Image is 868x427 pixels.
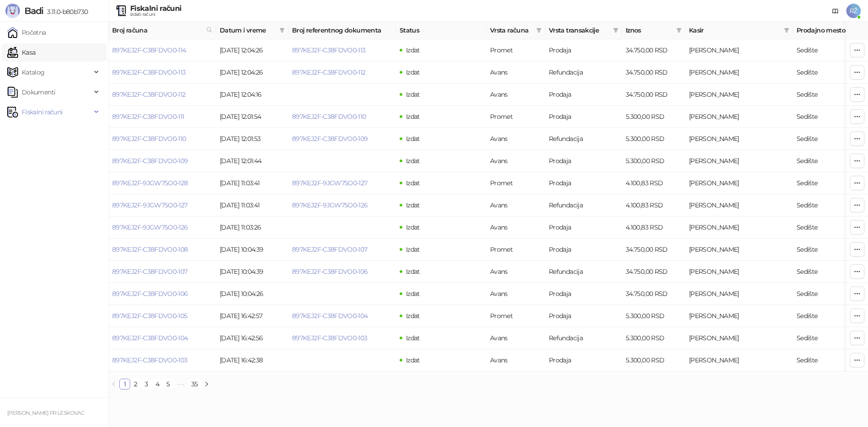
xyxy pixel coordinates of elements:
[108,84,216,106] td: 897KEJ2F-C38FDVO0-112
[112,25,203,35] span: Broj računa
[685,84,793,106] td: Radmilo Živanović
[112,90,186,99] a: 897KEJ2F-C38FDVO0-112
[784,28,789,33] span: filter
[5,4,20,18] img: Logo
[685,150,793,172] td: Radmilo Živanović
[622,349,685,371] td: 5.300,00 RSD
[43,8,88,16] span: 3.11.0-b80b730
[486,261,545,283] td: Avans
[108,39,216,61] td: 897KEJ2F-C38FDVO0-114
[685,305,793,327] td: Radmilo Živanović
[216,216,288,239] td: [DATE] 11:03:26
[292,201,368,209] a: 897KEJ2F-9JGW75O0-126
[216,106,288,128] td: [DATE] 12:01:54
[545,216,622,239] td: Prodaja
[486,327,545,349] td: Avans
[131,379,141,389] a: 2
[675,23,684,37] span: filter
[846,4,861,18] span: RŽ
[545,61,622,84] td: Refundacija
[112,135,186,143] a: 897KEJ2F-C38FDVO0-110
[112,245,188,253] a: 897KEJ2F-C38FDVO0-108
[545,22,622,39] th: Vrsta transakcije
[163,379,173,389] a: 5
[406,290,420,298] span: Izdat
[112,356,188,364] a: 897KEJ2F-C38FDVO0-103
[142,379,151,389] a: 3
[108,128,216,150] td: 897KEJ2F-C38FDVO0-110
[292,334,368,342] a: 897KEJ2F-C38FDVO0-103
[406,245,420,253] span: Izdat
[622,194,685,216] td: 4.100,83 RSD
[201,379,212,389] li: Sledeća strana
[108,172,216,194] td: 897KEJ2F-9JGW75O0-128
[22,63,45,81] span: Katalog
[174,379,188,389] span: •••
[685,261,793,283] td: Radmilo Živanović
[622,61,685,84] td: 34.750,00 RSD
[216,128,288,150] td: [DATE] 12:01:53
[490,25,533,35] span: Vrsta računa
[622,305,685,327] td: 5.300,00 RSD
[685,283,793,305] td: Radmilo Živanović
[216,84,288,106] td: [DATE] 12:04:16
[130,12,181,17] div: Izdati računi
[622,84,685,106] td: 34.750,00 RSD
[486,305,545,327] td: Promet
[622,128,685,150] td: 5.300,00 RSD
[685,128,793,150] td: Radmilo Živanović
[545,128,622,150] td: Refundacija
[486,39,545,61] td: Promet
[163,379,174,389] li: 5
[216,150,288,172] td: [DATE] 12:01:44
[534,23,543,37] span: filter
[685,61,793,84] td: Radmilo Živanović
[486,283,545,305] td: Avans
[406,267,420,276] span: Izdat
[141,379,152,389] li: 3
[292,312,368,320] a: 897KEJ2F-C38FDVO0-104
[622,216,685,239] td: 4.100,83 RSD
[112,334,188,342] a: 897KEJ2F-C38FDVO0-104
[292,135,368,143] a: 897KEJ2F-C38FDVO0-109
[549,25,609,35] span: Vrsta transakcije
[536,28,542,33] span: filter
[676,28,682,33] span: filter
[108,327,216,349] td: 897KEJ2F-C38FDVO0-104
[220,25,276,35] span: Datum i vreme
[108,22,216,39] th: Broj računa
[685,216,793,239] td: Radmilo Živanović
[613,28,618,33] span: filter
[622,261,685,283] td: 34.750,00 RSD
[216,61,288,84] td: [DATE] 12:04:26
[108,61,216,84] td: 897KEJ2F-C38FDVO0-113
[288,22,396,39] th: Broj referentnog dokumenta
[108,150,216,172] td: 897KEJ2F-C38FDVO0-109
[545,194,622,216] td: Refundacija
[112,267,188,276] a: 897KEJ2F-C38FDVO0-107
[108,379,119,389] button: left
[685,239,793,261] td: Radmilo Živanović
[216,283,288,305] td: [DATE] 10:04:26
[7,410,84,416] small: [PERSON_NAME] PR LESKOVAC
[111,381,117,387] span: left
[216,239,288,261] td: [DATE] 10:04:39
[622,239,685,261] td: 34.750,00 RSD
[112,290,188,298] a: 897KEJ2F-C38FDVO0-106
[112,157,188,165] a: 897KEJ2F-C38FDVO0-109
[406,356,420,364] span: Izdat
[685,106,793,128] td: Radmilo Živanović
[486,239,545,261] td: Promet
[406,46,420,54] span: Izdat
[278,23,287,37] span: filter
[685,194,793,216] td: Radmilo Živanović
[626,25,673,35] span: Iznos
[545,349,622,371] td: Prodaja
[108,216,216,239] td: 897KEJ2F-9JGW75O0-126
[689,25,780,35] span: Kasir
[545,39,622,61] td: Prodaja
[130,5,181,12] div: Fiskalni računi
[622,327,685,349] td: 5.300,00 RSD
[486,216,545,239] td: Avans
[406,312,420,320] span: Izdat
